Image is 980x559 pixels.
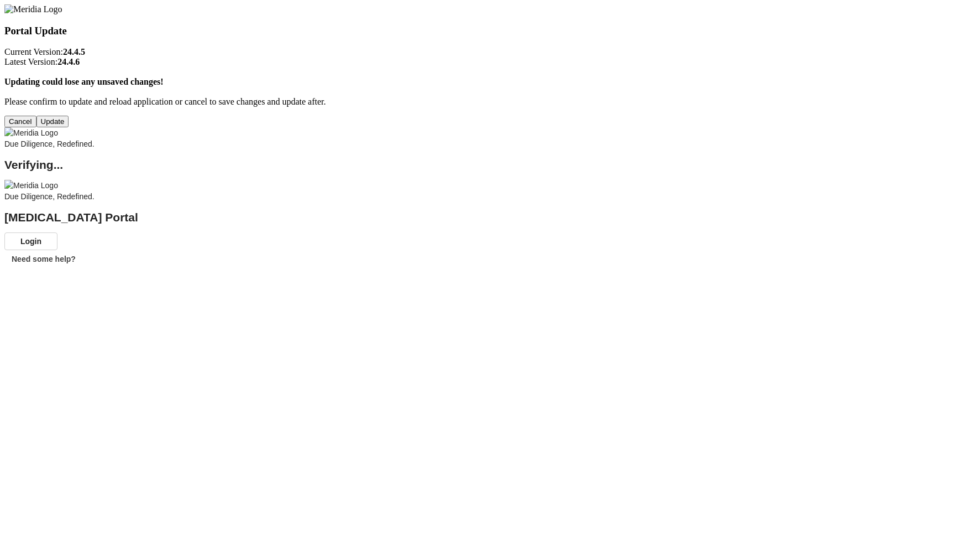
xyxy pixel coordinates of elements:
[4,77,164,86] strong: Updating could lose any unsaved changes!
[36,116,69,127] button: Update
[4,25,976,37] h3: Portal Update
[4,116,36,127] button: Cancel
[63,47,85,56] strong: 24.4.5
[4,47,976,107] p: Current Version: Latest Version: Please confirm to update and reload application or cancel to sav...
[4,159,976,170] h2: Verifying...
[4,192,95,201] span: Due Diligence, Redefined.
[4,127,58,138] img: Meridia Logo
[4,250,83,268] button: Need some help?
[57,57,80,66] strong: 24.4.6
[4,232,57,250] button: Login
[4,4,62,14] img: Meridia Logo
[4,139,95,148] span: Due Diligence, Redefined.
[4,212,976,223] h2: [MEDICAL_DATA] Portal
[4,180,58,191] img: Meridia Logo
